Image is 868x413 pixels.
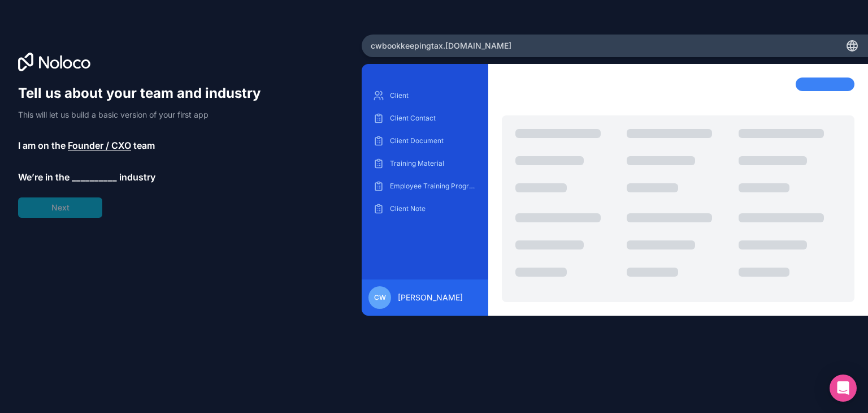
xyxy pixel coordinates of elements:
h1: Tell us about your team and industry [18,84,271,102]
span: CW [374,293,386,302]
span: I am on the [18,139,66,152]
span: __________ [72,170,117,184]
p: This will let us build a basic version of your first app [18,109,271,121]
p: Client [390,91,477,100]
div: Open Intercom Messenger [830,375,857,402]
p: Client Contact [390,114,477,123]
span: cwbookkeepingtax .[DOMAIN_NAME] [371,40,511,51]
span: industry [119,170,155,184]
span: We’re in the [18,170,70,184]
span: team [133,139,155,152]
div: scrollable content [371,87,479,270]
span: [PERSON_NAME] [398,292,463,303]
p: Client Note [390,204,477,213]
span: Founder / CXO [68,139,131,152]
p: Training Material [390,159,477,168]
p: Client Document [390,136,477,145]
p: Employee Training Progress [390,182,477,191]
